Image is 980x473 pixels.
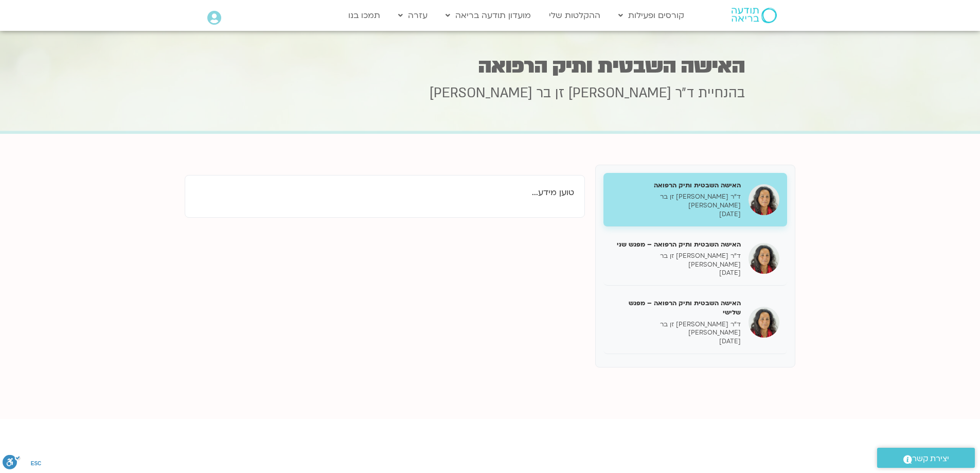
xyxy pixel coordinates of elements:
img: האישה השבטית ותיק הרפואה – מפגש שלישי [749,307,779,338]
h5: האישה השבטית ותיק הרפואה [611,181,741,190]
img: האישה השבטית ותיק הרפואה – מפגש שני [749,243,779,274]
span: יצירת קשר [912,452,949,466]
h5: האישה השבטית ותיק הרפואה – מפגש שני [611,240,741,249]
a: מועדון תודעה בריאה [440,6,536,25]
a: יצירת קשר [877,448,975,468]
p: טוען מידע... [195,186,574,200]
p: [DATE] [611,337,741,346]
span: ד״ר [PERSON_NAME] זן בר [PERSON_NAME] [430,84,694,102]
p: [DATE] [611,269,741,277]
span: בהנחיית [698,84,745,102]
img: האישה השבטית ותיק הרפואה [749,184,779,215]
p: ד״ר [PERSON_NAME] זן בר [PERSON_NAME] [611,192,741,210]
img: תודעה בריאה [732,8,777,23]
a: ההקלטות שלי [544,6,605,25]
p: ד״ר [PERSON_NAME] זן בר [PERSON_NAME] [611,320,741,338]
a: תמכו בנו [343,6,385,25]
a: קורסים ופעילות [613,6,689,25]
h5: האישה השבטית ותיק הרפואה – מפגש שלישי [611,299,741,317]
p: [DATE] [611,210,741,219]
h1: האישה השבטית ותיק הרפואה [236,56,745,76]
a: עזרה [393,6,433,25]
p: ד״ר [PERSON_NAME] זן בר [PERSON_NAME] [611,252,741,269]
